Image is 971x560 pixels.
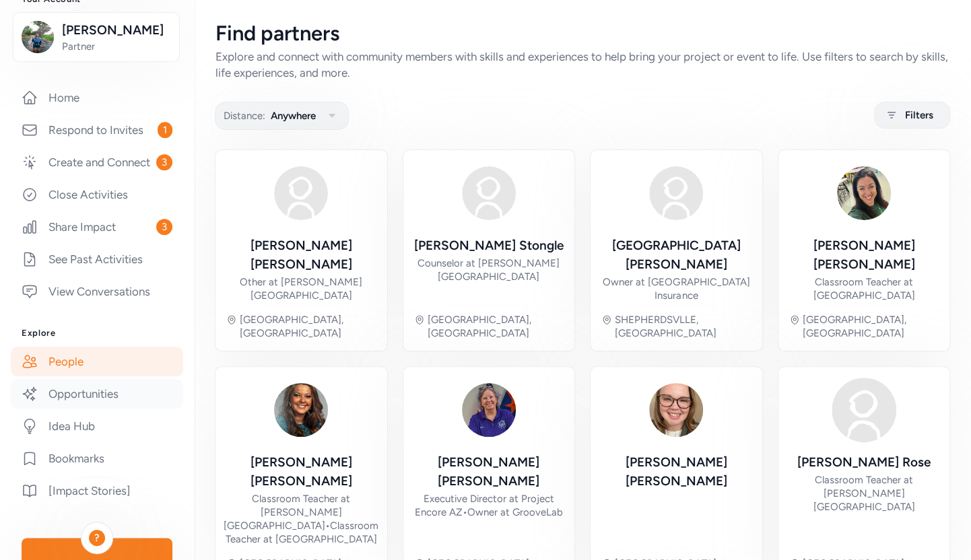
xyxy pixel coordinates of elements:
div: Other at [PERSON_NAME][GEOGRAPHIC_DATA] [226,275,376,302]
img: Avatar [644,378,708,442]
div: Executive Director at Project Encore AZ Owner at GrooveLab [414,492,564,519]
img: Avatar [832,378,896,442]
div: [PERSON_NAME] [PERSON_NAME] [226,236,376,274]
a: [Impact Stories] [11,476,183,505]
div: Owner at [GEOGRAPHIC_DATA] Insurance [601,275,751,302]
span: 1 [158,122,172,138]
img: Avatar [269,161,333,225]
div: [PERSON_NAME] [PERSON_NAME] [789,236,939,274]
a: Home [11,83,183,112]
span: Anywhere [271,108,316,124]
span: [PERSON_NAME] [62,21,171,40]
div: [PERSON_NAME] Stongle [414,236,564,255]
img: Avatar [457,161,521,225]
a: Idea Hub [11,411,183,441]
img: Avatar [457,378,521,442]
div: [PERSON_NAME] [PERSON_NAME] [224,453,378,491]
div: Explore and connect with community members with skills and experiences to help bring your project... [215,48,949,81]
a: See Past Activities [11,244,183,274]
div: Find partners [215,22,949,46]
a: Create and Connect3 [11,147,183,177]
img: Avatar [269,378,333,442]
div: [PERSON_NAME] [PERSON_NAME] [414,453,564,491]
span: Partner [62,40,171,53]
a: People [11,347,183,376]
span: 3 [156,154,172,170]
div: Classroom Teacher at [PERSON_NAME][GEOGRAPHIC_DATA] [789,473,939,514]
div: Counselor at [PERSON_NAME][GEOGRAPHIC_DATA] [414,256,564,283]
img: Avatar [644,161,708,225]
a: View Conversations [11,277,183,306]
a: Bookmarks [11,444,183,473]
a: Respond to Invites1 [11,115,183,145]
span: • [325,520,330,532]
a: Share Impact3 [11,212,183,242]
button: Distance:Anywhere [215,102,349,130]
div: SHEPHERDSVLLE, [GEOGRAPHIC_DATA] [615,313,751,340]
div: [GEOGRAPHIC_DATA], [GEOGRAPHIC_DATA] [803,313,939,340]
span: 3 [156,219,172,235]
span: Distance: [224,108,265,124]
a: Close Activities [11,180,183,209]
div: [PERSON_NAME] Rose [797,453,931,472]
div: ? [89,530,105,546]
button: [PERSON_NAME]Partner [13,12,180,62]
a: Opportunities [11,379,183,409]
h3: Explore [22,328,172,339]
span: • [463,506,467,518]
div: [GEOGRAPHIC_DATA], [GEOGRAPHIC_DATA] [240,313,376,340]
span: Filters [905,107,933,123]
img: Avatar [832,161,896,225]
div: [GEOGRAPHIC_DATA], [GEOGRAPHIC_DATA] [428,313,564,340]
div: Classroom Teacher at [PERSON_NAME][GEOGRAPHIC_DATA] Classroom Teacher at [GEOGRAPHIC_DATA] [224,492,378,546]
div: [GEOGRAPHIC_DATA] [PERSON_NAME] [601,236,751,274]
div: Classroom Teacher at [GEOGRAPHIC_DATA] [789,275,939,302]
div: [PERSON_NAME] [PERSON_NAME] [601,453,751,491]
